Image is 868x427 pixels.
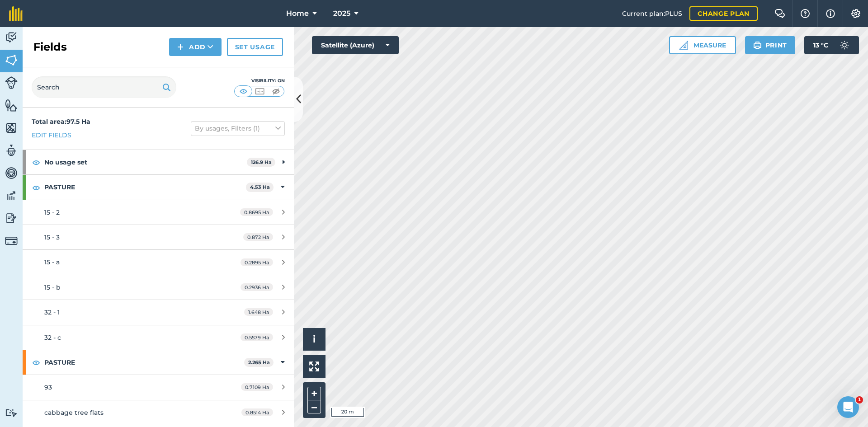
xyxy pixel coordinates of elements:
img: svg+xml;base64,PHN2ZyB4bWxucz0iaHR0cDovL3d3dy53My5vcmcvMjAwMC9zdmciIHdpZHRoPSI1MCIgaGVpZ2h0PSI0MC... [238,87,249,96]
strong: No usage set [44,150,247,174]
span: 1 [856,396,863,404]
a: Set usage [227,38,283,56]
img: A cog icon [850,9,861,18]
a: 15 - 20.8695 Ha [23,200,294,225]
span: 15 - b [44,283,61,291]
strong: 2.265 Ha [248,359,270,366]
span: 0.8695 Ha [240,208,273,216]
span: 0.2936 Ha [241,283,273,291]
div: PASTURE2.265 Ha [23,350,294,375]
img: A question mark icon [800,9,811,18]
button: Add [169,38,222,56]
img: Two speech bubbles overlapping with the left bubble in the forefront [774,9,785,18]
span: 0.7109 Ha [241,383,273,391]
span: 0.872 Ha [243,233,273,241]
img: svg+xml;base64,PHN2ZyB4bWxucz0iaHR0cDovL3d3dy53My5vcmcvMjAwMC9zdmciIHdpZHRoPSIxOSIgaGVpZ2h0PSIyNC... [753,40,762,51]
img: fieldmargin Logo [9,6,23,21]
button: By usages, Filters (1) [191,121,285,136]
img: svg+xml;base64,PD94bWwgdmVyc2lvbj0iMS4wIiBlbmNvZGluZz0idXRmLTgiPz4KPCEtLSBHZW5lcmF0b3I6IEFkb2JlIE... [5,189,18,202]
img: svg+xml;base64,PD94bWwgdmVyc2lvbj0iMS4wIiBlbmNvZGluZz0idXRmLTgiPz4KPCEtLSBHZW5lcmF0b3I6IEFkb2JlIE... [5,31,18,44]
span: cabbage tree flats [44,408,104,417]
div: PASTURE4.53 Ha [23,175,294,199]
img: svg+xml;base64,PHN2ZyB4bWxucz0iaHR0cDovL3d3dy53My5vcmcvMjAwMC9zdmciIHdpZHRoPSIxNyIgaGVpZ2h0PSIxNy... [826,8,835,19]
div: Visibility: On [234,77,285,84]
span: 1.648 Ha [244,308,273,316]
button: 13 °C [804,36,859,54]
img: svg+xml;base64,PD94bWwgdmVyc2lvbj0iMS4wIiBlbmNvZGluZz0idXRmLTgiPz4KPCEtLSBHZW5lcmF0b3I6IEFkb2JlIE... [5,144,18,157]
img: svg+xml;base64,PD94bWwgdmVyc2lvbj0iMS4wIiBlbmNvZGluZz0idXRmLTgiPz4KPCEtLSBHZW5lcmF0b3I6IEFkb2JlIE... [5,76,18,89]
a: 32 - c0.5579 Ha [23,325,294,350]
img: svg+xml;base64,PHN2ZyB4bWxucz0iaHR0cDovL3d3dy53My5vcmcvMjAwMC9zdmciIHdpZHRoPSIxOCIgaGVpZ2h0PSIyNC... [32,157,40,168]
a: Edit fields [32,130,71,140]
img: svg+xml;base64,PD94bWwgdmVyc2lvbj0iMS4wIiBlbmNvZGluZz0idXRmLTgiPz4KPCEtLSBHZW5lcmF0b3I6IEFkb2JlIE... [835,36,854,54]
strong: Total area : 97.5 Ha [32,117,90,126]
button: Satellite (Azure) [312,36,399,54]
img: svg+xml;base64,PHN2ZyB4bWxucz0iaHR0cDovL3d3dy53My5vcmcvMjAwMC9zdmciIHdpZHRoPSI1MCIgaGVpZ2h0PSI0MC... [254,87,265,96]
a: 15 - a0.2895 Ha [23,250,294,274]
span: 32 - 1 [44,308,60,316]
span: Home [286,8,309,19]
div: No usage set126.9 Ha [23,150,294,174]
span: 0.8514 Ha [241,408,273,416]
strong: 126.9 Ha [251,159,272,165]
span: 0.5579 Ha [241,333,273,341]
a: Change plan [689,6,758,21]
img: svg+xml;base64,PD94bWwgdmVyc2lvbj0iMS4wIiBlbmNvZGluZz0idXRmLTgiPz4KPCEtLSBHZW5lcmF0b3I6IEFkb2JlIE... [5,166,18,180]
a: 32 - 11.648 Ha [23,300,294,324]
span: 15 - 2 [44,208,60,216]
span: 0.2895 Ha [241,258,273,266]
button: Measure [669,36,736,54]
input: Search [32,76,176,98]
strong: 4.53 Ha [250,184,270,190]
strong: PASTURE [44,175,246,199]
img: svg+xml;base64,PHN2ZyB4bWxucz0iaHR0cDovL3d3dy53My5vcmcvMjAwMC9zdmciIHdpZHRoPSI1NiIgaGVpZ2h0PSI2MC... [5,121,18,135]
span: 15 - 3 [44,233,60,241]
strong: PASTURE [44,350,244,375]
a: 15 - 30.872 Ha [23,225,294,249]
span: Current plan : PLUS [622,9,682,19]
button: Print [745,36,796,54]
img: svg+xml;base64,PHN2ZyB4bWxucz0iaHR0cDovL3d3dy53My5vcmcvMjAwMC9zdmciIHdpZHRoPSIxOCIgaGVpZ2h0PSIyNC... [32,357,40,368]
a: 930.7109 Ha [23,375,294,399]
img: svg+xml;base64,PHN2ZyB4bWxucz0iaHR0cDovL3d3dy53My5vcmcvMjAwMC9zdmciIHdpZHRoPSI1MCIgaGVpZ2h0PSI0MC... [270,87,282,96]
img: svg+xml;base64,PD94bWwgdmVyc2lvbj0iMS4wIiBlbmNvZGluZz0idXRmLTgiPz4KPCEtLSBHZW5lcmF0b3I6IEFkb2JlIE... [5,235,18,247]
img: svg+xml;base64,PHN2ZyB4bWxucz0iaHR0cDovL3d3dy53My5vcmcvMjAwMC9zdmciIHdpZHRoPSIxOSIgaGVpZ2h0PSIyNC... [162,82,171,93]
span: 93 [44,383,52,391]
img: svg+xml;base64,PD94bWwgdmVyc2lvbj0iMS4wIiBlbmNvZGluZz0idXRmLTgiPz4KPCEtLSBHZW5lcmF0b3I6IEFkb2JlIE... [5,408,18,417]
img: Four arrows, one pointing top left, one top right, one bottom right and the last bottom left [309,361,319,371]
iframe: Intercom live chat [837,396,859,418]
span: 15 - a [44,258,60,266]
img: svg+xml;base64,PD94bWwgdmVyc2lvbj0iMS4wIiBlbmNvZGluZz0idXRmLTgiPz4KPCEtLSBHZW5lcmF0b3I6IEFkb2JlIE... [5,211,18,225]
button: – [307,400,321,413]
span: 32 - c [44,333,61,342]
img: svg+xml;base64,PHN2ZyB4bWxucz0iaHR0cDovL3d3dy53My5vcmcvMjAwMC9zdmciIHdpZHRoPSIxNCIgaGVpZ2h0PSIyNC... [177,42,184,52]
a: 15 - b0.2936 Ha [23,275,294,300]
a: cabbage tree flats0.8514 Ha [23,400,294,425]
button: + [307,387,321,400]
img: Ruler icon [679,41,688,50]
span: i [313,333,316,345]
h2: Fields [33,40,67,54]
span: 2025 [333,8,350,19]
span: 13 ° C [813,36,828,54]
button: i [303,328,325,351]
img: svg+xml;base64,PHN2ZyB4bWxucz0iaHR0cDovL3d3dy53My5vcmcvMjAwMC9zdmciIHdpZHRoPSI1NiIgaGVpZ2h0PSI2MC... [5,53,18,67]
img: svg+xml;base64,PHN2ZyB4bWxucz0iaHR0cDovL3d3dy53My5vcmcvMjAwMC9zdmciIHdpZHRoPSIxOCIgaGVpZ2h0PSIyNC... [32,182,40,193]
img: svg+xml;base64,PHN2ZyB4bWxucz0iaHR0cDovL3d3dy53My5vcmcvMjAwMC9zdmciIHdpZHRoPSI1NiIgaGVpZ2h0PSI2MC... [5,99,18,112]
